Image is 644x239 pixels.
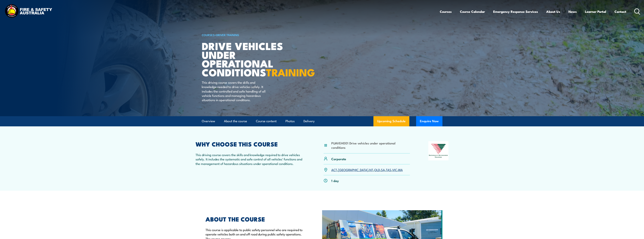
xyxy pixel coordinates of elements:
[331,141,410,150] li: PUAVEH001 Drive vehicles under operational conditions
[196,141,305,146] h2: WHY CHOOSE THIS COURSE
[568,7,577,17] a: News
[206,216,305,222] h2: ABOUT THE COURSE
[202,116,215,126] a: Overview
[386,167,391,172] a: TAS
[216,33,239,37] a: Driver Training
[202,41,295,77] h1: Drive Vehicles under Operational Conditions
[331,167,337,172] a: ACT
[428,141,449,160] img: Nationally Recognised Training logo.
[256,116,277,126] a: Course content
[585,7,606,17] a: Learner Portal
[285,116,295,126] a: Photos
[202,33,215,37] a: COURSES
[398,167,403,172] a: WA
[338,167,368,172] a: [GEOGRAPHIC_DATA]
[266,64,315,80] strong: TRAINING
[546,7,560,17] a: About Us
[381,167,385,172] a: SA
[331,178,339,183] p: 1 day
[416,116,442,126] button: Enquire Now
[369,167,373,172] a: NT
[373,116,409,126] a: Upcoming Schedule
[493,7,538,17] a: Emergency Response Services
[224,116,247,126] a: About the course
[202,80,270,102] p: This driving course covers the skills and knowledge needed to drive vehicles safely. It includes ...
[614,7,626,17] a: Contact
[331,157,346,161] p: Corporate
[374,167,380,172] a: QLD
[331,168,403,172] p: , , , , , , ,
[202,33,295,37] h6: >
[460,7,485,17] a: Course Calendar
[303,116,315,126] a: Delivery
[196,153,305,166] p: This driving course covers the skills and knowledge required to drive vehicles safely. It include...
[440,7,452,17] a: Courses
[392,167,397,172] a: VIC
